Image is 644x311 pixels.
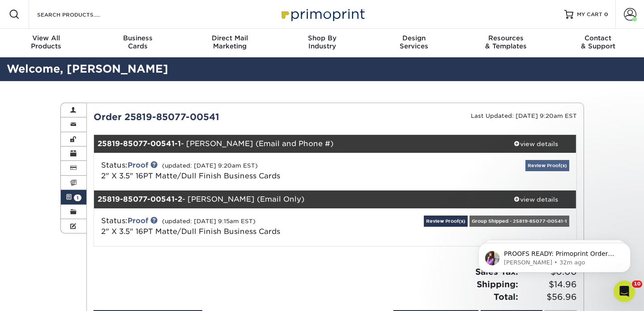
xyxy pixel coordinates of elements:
a: Review Proof(s) [525,160,569,171]
div: Industry [276,34,368,50]
img: Primoprint [277,4,367,24]
span: 1 [74,194,81,201]
div: Order 25819-85077-00541 [87,110,335,124]
div: - [PERSON_NAME] (Email and Phone #) [94,135,496,153]
span: $56.96 [521,291,577,303]
span: Shop By [276,34,368,42]
div: view details [496,139,576,148]
a: BusinessCards [92,29,184,57]
iframe: Intercom notifications message [465,224,644,287]
span: 0 [604,11,608,17]
a: view details [496,135,576,153]
a: Proof [128,216,148,225]
a: view details [496,190,576,208]
span: Direct Mail [184,34,276,42]
small: (updated: [DATE] 9:15am EST) [162,218,256,225]
span: Design [368,34,460,42]
span: 10 [632,281,642,288]
div: Cards [92,34,184,50]
span: Business [92,34,184,42]
a: Contact& Support [552,29,644,57]
strong: Total: [494,292,518,302]
span: Contact [552,34,644,42]
div: Marketing [184,34,276,50]
div: & Support [552,34,644,50]
a: Direct MailMarketing [184,29,276,57]
a: 1 [61,190,87,204]
div: view details [496,195,576,204]
div: & Templates [460,34,552,50]
div: Group Shipped - 25819-85077-00541-1 [469,216,569,227]
div: Status: [94,216,415,237]
small: (updated: [DATE] 9:20am EST) [162,162,258,169]
a: 2" X 3.5" 16PT Matte/Dull Finish Business Cards [101,172,280,180]
a: 2" X 3.5" 16PT Matte/Dull Finish Business Cards [101,227,280,236]
small: Last Updated: [DATE] 9:20am EST [471,112,577,119]
a: Proof [128,161,148,169]
strong: 25819-85077-00541-2 [98,195,182,203]
span: MY CART [577,11,602,18]
input: SEARCH PRODUCTS..... [36,9,124,20]
div: Services [368,34,460,50]
span: Resources [460,34,552,42]
a: Shop ByIndustry [276,29,368,57]
div: Status: [94,160,415,181]
a: Resources& Templates [460,29,552,57]
a: Review Proof(s) [424,216,468,227]
div: - [PERSON_NAME] (Email Only) [94,190,496,208]
a: DesignServices [368,29,460,57]
iframe: Google Customer Reviews [2,284,76,308]
iframe: Intercom live chat [614,281,635,302]
strong: 25819-85077-00541-1 [98,139,181,148]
